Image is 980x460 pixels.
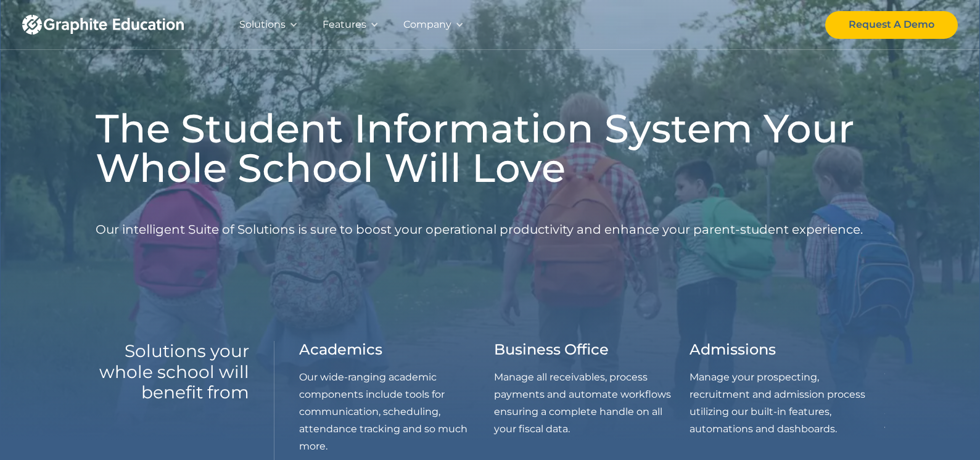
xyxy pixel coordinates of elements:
h3: Academics [299,341,382,359]
p: Our wide-ranging academic components include tools for communication, scheduling, attendance trac... [299,369,495,455]
div: Features [323,16,366,33]
p: Manage all receivables, process payments and automate workflows ensuring a complete handle on all... [494,369,690,438]
p: Manage your prospecting, recruitment and admission process utilizing our built-in features, autom... [690,369,885,438]
h3: Business Office [494,341,609,359]
a: Request A Demo [825,11,958,39]
div: Company [403,16,451,33]
div: Request A Demo [849,16,934,33]
h3: Admissions [690,341,776,359]
p: Our intelligent Suite of Solutions is sure to boost your operational productivity and enhance you... [96,197,863,262]
h2: Solutions your whole school will benefit from [96,341,249,403]
h1: The Student Information System Your Whole School Will Love [96,109,885,187]
div: Solutions [239,16,286,33]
